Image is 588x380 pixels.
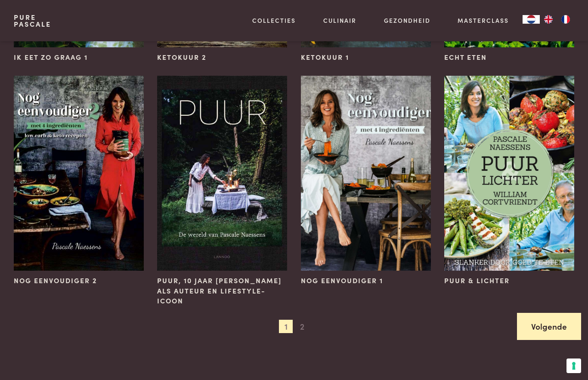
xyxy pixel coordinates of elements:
[157,52,207,62] span: Ketokuur 2
[295,320,309,334] span: 2
[444,275,510,286] span: Puur & Lichter
[557,15,574,24] a: FR
[523,15,540,24] a: NL
[323,16,356,25] a: Culinair
[444,76,574,270] img: Puur &#038; Lichter
[540,15,574,24] ul: Language list
[157,275,287,306] span: PUUR, 10 jaar [PERSON_NAME] als auteur en lifestyle-icoon
[458,16,509,25] a: Masterclass
[14,76,144,285] a: Nog eenvoudiger 2 Nog eenvoudiger 2
[384,16,430,25] a: Gezondheid
[157,76,287,270] img: PUUR, 10 jaar Pascale Naessens als auteur en lifestyle-icoon
[301,52,349,62] span: Ketokuur 1
[523,15,540,24] div: Language
[444,76,574,285] a: Puur &#038; Lichter Puur & Lichter
[279,320,293,334] span: 1
[301,76,431,285] a: Nog eenvoudiger 1 Nog eenvoudiger 1
[517,313,581,340] a: Volgende
[444,52,487,62] span: Echt eten
[540,15,557,24] a: EN
[14,52,88,62] span: Ik eet zo graag 1
[14,14,51,28] a: PurePascale
[301,76,431,270] img: Nog eenvoudiger 1
[523,15,574,24] aside: Language selected: Nederlands
[252,16,296,25] a: Collecties
[566,358,581,373] button: Uw voorkeuren voor toestemming voor trackingtechnologieën
[14,275,97,286] span: Nog eenvoudiger 2
[157,76,287,306] a: PUUR, 10 jaar Pascale Naessens als auteur en lifestyle-icoon PUUR, 10 jaar [PERSON_NAME] als aute...
[14,76,144,270] img: Nog eenvoudiger 2
[301,275,383,286] span: Nog eenvoudiger 1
